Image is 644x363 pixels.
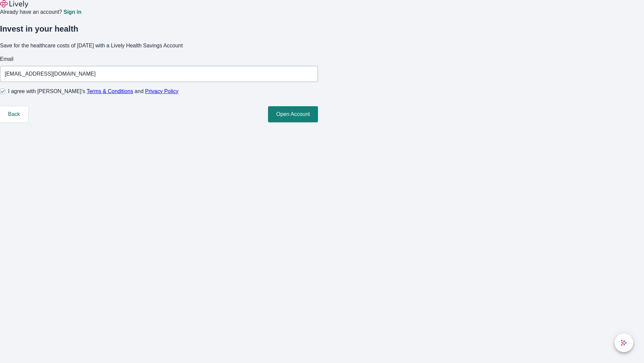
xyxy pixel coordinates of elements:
a: Terms & Conditions [87,88,133,94]
a: Sign in [63,9,81,15]
a: Privacy Policy [145,88,179,94]
button: Open Account [268,106,318,122]
button: chat [614,333,633,352]
span: I agree with [PERSON_NAME]’s and [8,87,178,95]
svg: Lively AI Assistant [621,339,627,346]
